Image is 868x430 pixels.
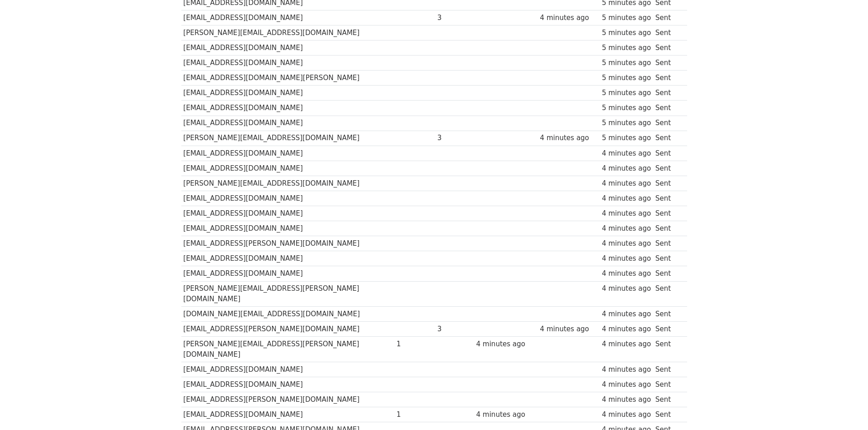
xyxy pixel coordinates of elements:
[602,13,651,23] div: 5 minutes ago
[653,236,682,251] td: Sent
[653,206,682,221] td: Sent
[476,410,535,420] div: 4 minutes ago
[602,178,651,189] div: 4 minutes ago
[602,133,651,143] div: 5 minutes ago
[602,28,651,38] div: 5 minutes ago
[602,118,651,128] div: 5 minutes ago
[602,208,651,219] div: 4 minutes ago
[602,364,651,375] div: 4 minutes ago
[602,238,651,249] div: 4 minutes ago
[602,193,651,204] div: 4 minutes ago
[437,13,472,23] div: 3
[181,10,395,25] td: [EMAIL_ADDRESS][DOMAIN_NAME]
[602,253,651,264] div: 4 minutes ago
[653,40,682,56] td: Sent
[653,176,682,191] td: Sent
[602,309,651,319] div: 4 minutes ago
[822,386,868,430] div: 聊天小工具
[653,71,682,86] td: Sent
[181,266,395,281] td: [EMAIL_ADDRESS][DOMAIN_NAME]
[653,101,682,116] td: Sent
[653,131,682,146] td: Sent
[653,377,682,392] td: Sent
[822,386,868,430] iframe: Chat Widget
[181,281,395,307] td: [PERSON_NAME][EMAIL_ADDRESS][PERSON_NAME][DOMAIN_NAME]
[653,407,682,422] td: Sent
[181,116,395,131] td: [EMAIL_ADDRESS][DOMAIN_NAME]
[602,283,651,294] div: 4 minutes ago
[181,392,395,407] td: [EMAIL_ADDRESS][PERSON_NAME][DOMAIN_NAME]
[653,307,682,322] td: Sent
[602,339,651,349] div: 4 minutes ago
[653,10,682,25] td: Sent
[181,221,395,236] td: [EMAIL_ADDRESS][DOMAIN_NAME]
[181,251,395,266] td: [EMAIL_ADDRESS][DOMAIN_NAME]
[602,395,651,405] div: 4 minutes ago
[476,339,535,349] div: 4 minutes ago
[181,40,395,56] td: [EMAIL_ADDRESS][DOMAIN_NAME]
[540,133,597,143] div: 4 minutes ago
[181,25,395,40] td: [PERSON_NAME][EMAIL_ADDRESS][DOMAIN_NAME]
[181,191,395,206] td: [EMAIL_ADDRESS][DOMAIN_NAME]
[602,163,651,174] div: 4 minutes ago
[437,133,472,143] div: 3
[653,266,682,281] td: Sent
[181,86,395,101] td: [EMAIL_ADDRESS][DOMAIN_NAME]
[653,25,682,40] td: Sent
[540,13,597,23] div: 4 minutes ago
[653,221,682,236] td: Sent
[181,161,395,176] td: [EMAIL_ADDRESS][DOMAIN_NAME]
[602,148,651,159] div: 4 minutes ago
[396,410,433,420] div: 1
[181,236,395,251] td: [EMAIL_ADDRESS][PERSON_NAME][DOMAIN_NAME]
[181,146,395,161] td: [EMAIL_ADDRESS][DOMAIN_NAME]
[181,377,395,392] td: [EMAIL_ADDRESS][DOMAIN_NAME]
[602,88,651,98] div: 5 minutes ago
[653,251,682,266] td: Sent
[181,101,395,116] td: [EMAIL_ADDRESS][DOMAIN_NAME]
[602,268,651,279] div: 4 minutes ago
[653,161,682,176] td: Sent
[181,71,395,86] td: [EMAIL_ADDRESS][DOMAIN_NAME][PERSON_NAME]
[653,337,682,362] td: Sent
[181,307,395,322] td: [DOMAIN_NAME][EMAIL_ADDRESS][DOMAIN_NAME]
[437,324,472,334] div: 3
[181,407,395,422] td: [EMAIL_ADDRESS][DOMAIN_NAME]
[181,322,395,337] td: [EMAIL_ADDRESS][PERSON_NAME][DOMAIN_NAME]
[602,58,651,68] div: 5 minutes ago
[181,206,395,221] td: [EMAIL_ADDRESS][DOMAIN_NAME]
[653,146,682,161] td: Sent
[602,379,651,390] div: 4 minutes ago
[653,362,682,377] td: Sent
[602,103,651,113] div: 5 minutes ago
[653,56,682,71] td: Sent
[540,324,597,334] div: 4 minutes ago
[181,176,395,191] td: [PERSON_NAME][EMAIL_ADDRESS][DOMAIN_NAME]
[653,86,682,101] td: Sent
[653,116,682,131] td: Sent
[653,191,682,206] td: Sent
[653,392,682,407] td: Sent
[653,281,682,307] td: Sent
[602,410,651,420] div: 4 minutes ago
[181,131,395,146] td: [PERSON_NAME][EMAIL_ADDRESS][DOMAIN_NAME]
[181,337,395,362] td: [PERSON_NAME][EMAIL_ADDRESS][PERSON_NAME][DOMAIN_NAME]
[396,339,433,349] div: 1
[181,56,395,71] td: [EMAIL_ADDRESS][DOMAIN_NAME]
[181,362,395,377] td: [EMAIL_ADDRESS][DOMAIN_NAME]
[602,73,651,83] div: 5 minutes ago
[653,322,682,337] td: Sent
[602,324,651,334] div: 4 minutes ago
[602,223,651,234] div: 4 minutes ago
[602,43,651,53] div: 5 minutes ago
